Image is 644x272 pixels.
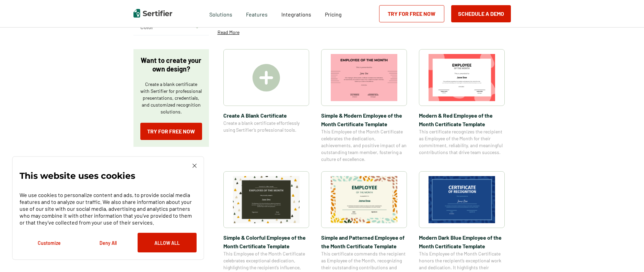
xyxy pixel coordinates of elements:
a: Try for Free Now [140,123,202,140]
img: Modern Dark Blue Employee of the Month Certificate Template [429,176,495,223]
button: Deny All [79,233,138,252]
a: Pricing [325,9,342,18]
button: Allow All [138,233,197,252]
span: This certificate recognizes the recipient as Employee of the Month for their commitment, reliabil... [419,128,505,156]
span: Simple & Modern Employee of the Month Certificate Template [321,111,407,128]
a: Try for Free Now [379,5,444,22]
span: This Employee of the Month Certificate celebrates the dedication, achievements, and positive impa... [321,128,407,163]
a: Simple & Modern Employee of the Month Certificate TemplateSimple & Modern Employee of the Month C... [321,49,407,163]
span: Modern & Red Employee of the Month Certificate Template [419,111,505,128]
p: Read More [218,29,239,36]
span: Create a blank certificate effortlessly using Sertifier’s professional tools. [223,120,309,133]
span: Create A Blank Certificate [223,111,309,120]
img: Cookie Popup Close [192,164,197,168]
button: Customize [20,233,79,252]
span: Simple & Colorful Employee of the Month Certificate Template [223,233,309,250]
span: Features [246,9,268,18]
span: Pricing [325,11,342,18]
span: Simple and Patterned Employee of the Month Certificate Template [321,233,407,250]
p: Create a blank certificate with Sertifier for professional presentations, credentials, and custom... [140,81,202,115]
img: Modern & Red Employee of the Month Certificate Template [429,54,495,101]
p: Want to create your own design? [140,56,202,73]
p: We use cookies to personalize content and ads, to provide social media features and to analyze ou... [20,192,197,226]
img: Sertifier | Digital Credentialing Platform [133,9,172,18]
span: Solutions [209,9,232,18]
p: This website uses cookies [20,172,135,179]
span: Integrations [281,11,311,18]
img: Create A Blank Certificate [253,64,280,91]
img: Simple and Patterned Employee of the Month Certificate Template [331,176,397,223]
button: Schedule a Demo [451,5,511,22]
img: Simple & Colorful Employee of the Month Certificate Template [233,176,300,223]
img: Simple & Modern Employee of the Month Certificate Template [331,54,397,101]
a: Integrations [281,9,311,18]
a: Modern & Red Employee of the Month Certificate TemplateModern & Red Employee of the Month Certifi... [419,49,505,163]
span: Modern Dark Blue Employee of the Month Certificate Template [419,233,505,250]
